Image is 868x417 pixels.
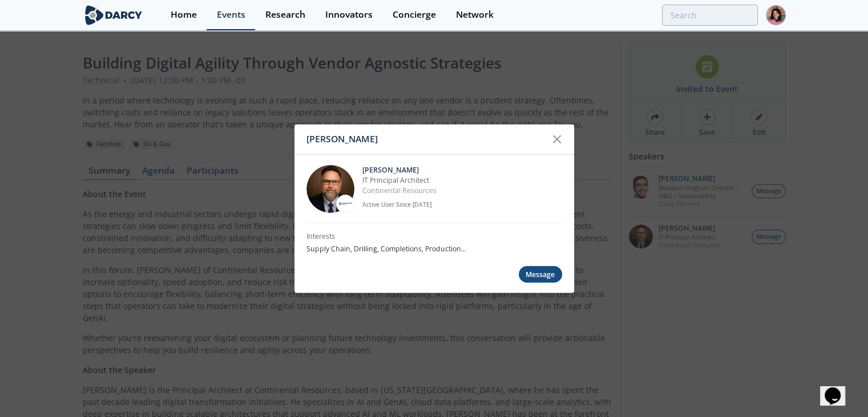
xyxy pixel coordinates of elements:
[766,5,786,25] img: Profile
[171,10,197,19] div: Home
[393,10,436,19] div: Concierge
[217,10,245,19] div: Events
[306,244,562,254] p: Supply Chain, Drilling, Completions, Production ...
[820,371,857,406] iframe: chat widget
[265,10,305,19] div: Research
[519,266,562,283] div: Message
[325,10,373,19] div: Innovators
[306,129,547,150] div: [PERSON_NAME]
[306,231,562,242] p: Interests
[456,10,494,19] div: Network
[339,202,352,205] img: Continental Resources
[362,165,562,175] p: [PERSON_NAME]
[362,200,562,209] p: Active User Since [DATE]
[662,5,758,26] input: Advanced Search
[362,186,562,196] p: Continental Resources
[306,165,354,212] img: 48404825-f0c3-46ee-9294-8fbfebb3d474
[83,5,145,25] img: logo-wide.svg
[362,175,562,186] p: IT Principal Architect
